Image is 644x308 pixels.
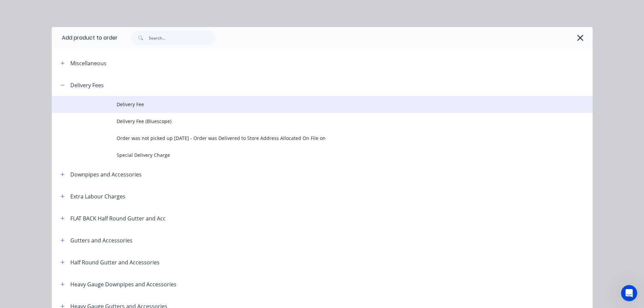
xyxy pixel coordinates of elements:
[117,151,497,159] span: Special Delivery Charge
[70,192,125,200] div: Extra Labour Charges
[149,31,216,45] input: Search...
[70,81,104,89] div: Delivery Fees
[70,236,133,244] div: Gutters and Accessories
[70,170,142,179] div: Downpipes and Accessories
[117,101,497,108] span: Delivery Fee
[52,27,118,49] div: Add product to order
[621,285,637,301] iframe: Intercom live chat
[117,135,497,142] span: Order was not picked up [DATE] - Order was Delivered to Store Address Allocated On File on
[70,258,160,266] div: Half Round Gutter and Accessories
[70,214,166,222] div: FLAT BACK Half Round Gutter and Acc
[70,59,106,67] div: Miscellaneous
[70,280,176,288] div: Heavy Gauge Downpipes and Accessories
[117,118,497,125] span: Delivery Fee (Bluescope)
